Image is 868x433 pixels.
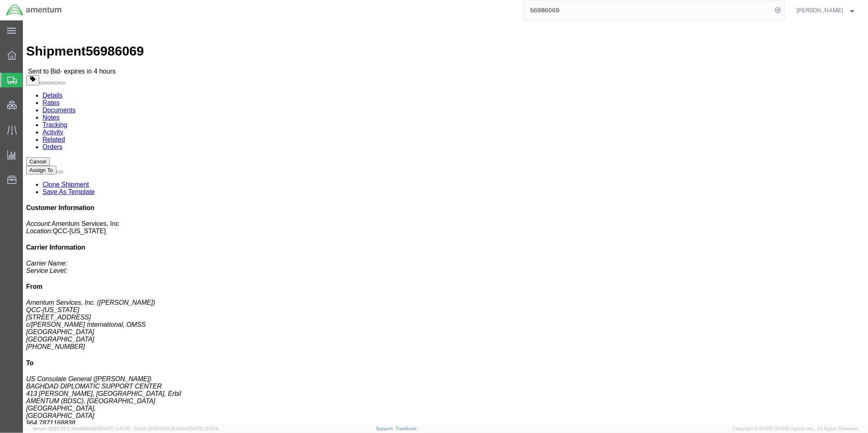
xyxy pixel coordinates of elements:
a: Support [376,426,396,431]
span: [DATE] 12:11:14 [189,426,218,431]
iframe: FS Legacy Container [23,20,868,424]
span: Client: 2025.20.0-8c6e0cf [134,426,218,431]
span: Jason Martin [797,6,843,15]
span: Copyright © [DATE]-[DATE] Agistix Inc., All Rights Reserved [732,425,858,432]
span: [DATE] 11:47:12 [99,426,130,431]
button: [PERSON_NAME] [796,5,857,15]
input: Search for shipment number, reference number [524,0,772,20]
a: Feedback [396,426,417,431]
span: Server: 2025.20.0-5efa686e39f [33,426,130,431]
img: logo [6,4,62,16]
